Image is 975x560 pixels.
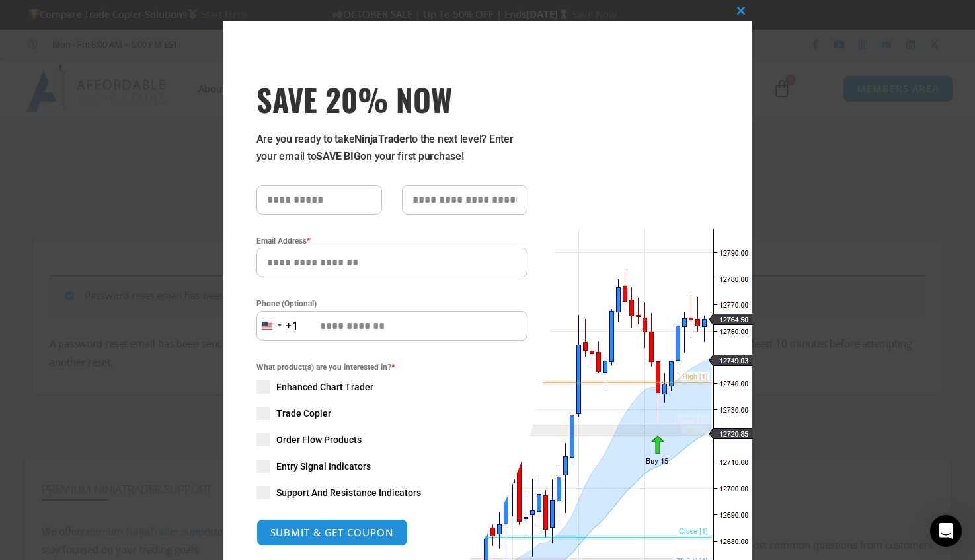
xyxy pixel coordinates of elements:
div: +1 [286,318,299,335]
span: Enhanced Chart Trader [276,380,373,394]
label: Enhanced Chart Trader [256,380,527,394]
label: Support And Resistance Indicators [256,486,527,499]
strong: SAVE BIG [316,150,360,162]
span: Entry Signal Indicators [276,460,371,473]
label: Email Address [256,234,527,248]
label: Entry Signal Indicators [256,460,527,473]
label: Trade Copier [256,407,527,420]
span: Order Flow Products [276,433,362,446]
div: Open Intercom Messenger [930,515,962,547]
span: Support And Resistance Indicators [276,486,421,499]
button: SUBMIT & GET COUPON [256,519,408,546]
h3: SAVE 20% NOW [256,81,527,118]
p: Are you ready to take to the next level? Enter your email to on your first purchase! [256,131,527,165]
label: Order Flow Products [256,433,527,446]
label: Phone (Optional) [256,297,527,310]
span: Trade Copier [276,407,331,420]
strong: NinjaTrader [354,133,409,145]
button: Selected country [256,311,299,341]
span: What product(s) are you interested in? [256,361,527,374]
